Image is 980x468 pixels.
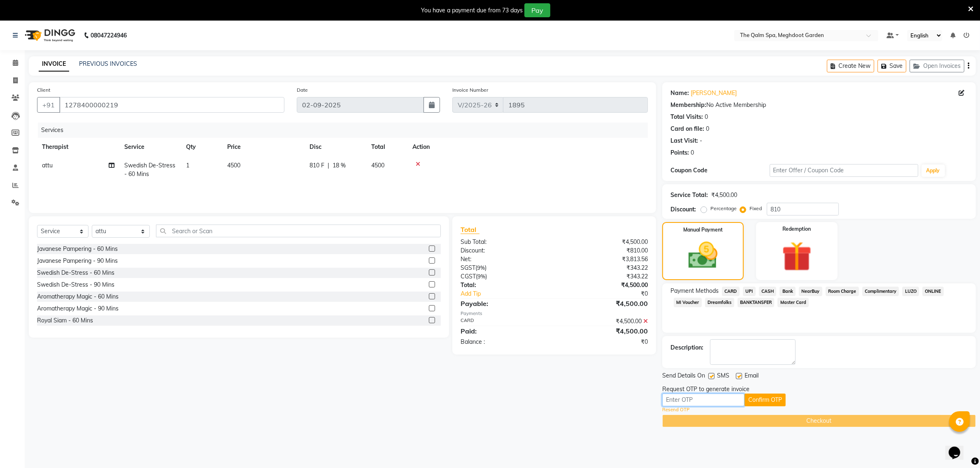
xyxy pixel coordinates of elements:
div: ₹4,500.00 [554,326,654,336]
div: Paid: [454,326,554,336]
span: 18 % [333,161,346,170]
a: INVOICE [39,57,69,72]
div: Points: [670,148,689,157]
span: Bank [780,287,796,296]
span: Swedish De-Stress - 60 Mins [124,162,175,178]
img: logo [21,24,77,47]
div: Total: [454,281,554,290]
div: Coupon Code [670,166,770,175]
button: +91 [37,97,60,113]
th: Therapist [37,138,119,156]
label: Fixed [750,205,762,212]
label: Percentage [710,205,737,212]
div: CARD [454,317,554,326]
span: 4500 [371,162,384,169]
span: Dreamfolks [705,298,734,307]
div: Swedish De-Stress - 90 Mins [37,280,114,289]
div: ( ) [454,272,554,281]
div: Services [38,123,654,138]
div: 0 [691,148,694,157]
span: 810 F [310,161,324,170]
img: _gift.svg [773,238,822,275]
img: _cash.svg [679,239,727,272]
div: ₹343.22 [554,272,654,281]
div: ₹810.00 [554,246,654,255]
span: 4500 [227,162,240,169]
input: Enter OTP [662,394,745,406]
label: Redemption [783,225,811,233]
button: Confirm OTP [745,394,786,406]
span: UPI [743,287,756,296]
div: Name: [670,89,689,97]
span: 1 [186,162,189,169]
div: ₹0 [571,290,654,298]
label: Date [297,86,308,94]
div: ₹4,500.00 [554,281,654,290]
span: Payment Methods [670,287,719,295]
div: Discount: [670,205,696,214]
span: CASH [759,287,777,296]
div: Description: [670,343,703,352]
div: Aromatherapy Magic - 60 Mins [37,292,119,301]
div: Payable: [454,299,554,308]
div: Aromatherapy Magic - 90 Mins [37,304,119,313]
div: Payments [461,310,648,317]
div: ( ) [454,264,554,272]
span: NearBuy [799,287,822,296]
a: [PERSON_NAME] [691,89,737,97]
div: ₹4,500.00 [554,299,654,308]
div: Request OTP to generate invoice [662,385,750,394]
button: Open Invoices [910,60,964,72]
th: Qty [181,138,222,156]
button: Save [878,60,906,72]
div: Sub Total: [454,238,554,246]
span: LUZO [902,287,919,296]
label: Manual Payment [683,226,723,234]
span: Master Card [777,298,809,307]
div: Total Visits: [670,113,703,121]
div: - [700,137,702,145]
div: You have a payment due from 73 days [421,6,523,15]
span: Room Charge [826,287,859,296]
iframe: chat widget [945,435,972,460]
div: No Active Membership [670,101,968,109]
label: Invoice Number [452,86,488,94]
span: BANKTANSFER [738,298,775,307]
th: Disc [305,138,366,156]
div: Javanese Pampering - 60 Mins [37,245,118,253]
span: 9% [477,273,485,280]
th: Total [366,138,407,156]
span: CGST [461,273,476,280]
div: ₹4,500.00 [711,191,737,199]
div: Net: [454,255,554,264]
label: Client [37,86,50,94]
a: Resend OTP [662,406,689,413]
span: Complimentary [862,287,899,296]
div: Card on file: [670,125,704,133]
a: PREVIOUS INVOICES [79,60,137,67]
div: Service Total: [670,191,708,199]
div: Discount: [454,246,554,255]
span: ONLINE [922,287,944,296]
span: attu [42,162,53,169]
span: Email [745,371,759,382]
div: ₹4,500.00 [554,317,654,326]
span: Send Details On [662,371,705,382]
span: 9% [477,264,485,271]
b: 08047224946 [91,24,127,47]
span: | [328,161,329,170]
input: Search by Name/Mobile/Email/Code [59,97,284,113]
div: 0 [705,113,708,121]
div: ₹343.22 [554,264,654,272]
div: 0 [706,125,709,133]
th: Action [407,138,648,156]
th: Service [119,138,181,156]
a: Add Tip [454,290,571,298]
span: MI Voucher [674,298,702,307]
div: Javanese Pampering - 90 Mins [37,257,118,265]
button: Apply [922,164,945,177]
button: Pay [524,3,550,17]
div: Last Visit: [670,137,698,145]
div: ₹3,813.56 [554,255,654,264]
div: ₹4,500.00 [554,238,654,246]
